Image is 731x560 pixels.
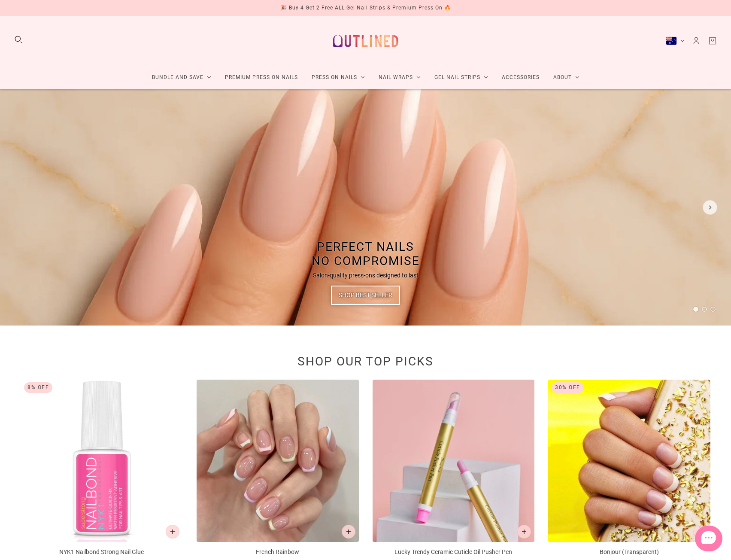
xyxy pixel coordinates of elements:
button: Add to cart [693,525,707,539]
div: 8% Off [24,382,52,393]
p: French Rainbow [197,548,359,557]
p: Salon-quality press-ons designed to last [313,271,419,280]
p: NYK1 Nailbond Strong Nail Glue [21,548,183,557]
a: Accessories [495,66,546,89]
a: Bundle and Save [145,66,218,89]
a: Shop Best Seller [331,286,400,305]
button: Add to cart [517,525,531,539]
div: 30% Off [552,382,584,393]
span: Perfect Nails No Compromise [312,239,420,268]
a: About [546,66,586,89]
a: Gel Nail Strips [428,66,495,89]
a: Premium Press On Nails [218,66,305,89]
button: Add to cart [166,525,179,539]
button: Australia [666,37,685,45]
a: Outlined [328,23,403,59]
p: Bonjour (Transparent) [548,548,710,557]
a: Cart [708,36,717,46]
a: Nail Wraps [372,66,428,89]
div: 🎉 Buy 4 Get 2 Free ALL Gel Nail Strips & Premium Press On 🔥 [280,3,451,12]
span: Shop Best Seller [339,286,392,305]
p: Lucky Trendy Ceramic Cuticle Oil Pusher Pen [373,548,535,557]
button: Search [14,35,23,44]
a: Press On Nails [305,66,372,89]
button: Add to cart [342,525,355,539]
a: Account [692,36,701,46]
a: Shop Our Top Picks [297,354,434,368]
